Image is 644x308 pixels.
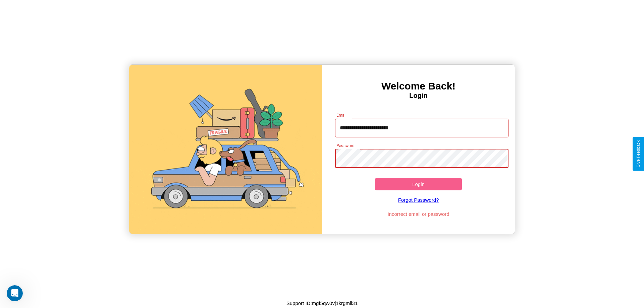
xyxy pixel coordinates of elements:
label: Email [336,112,347,118]
p: Support ID: mgf5qw0vj1krgmli31 [286,299,358,308]
button: Login [375,178,462,190]
label: Password [336,143,354,148]
h3: Welcome Back! [322,80,515,92]
a: Forgot Password? [332,190,505,209]
h4: Login [322,92,515,100]
img: gif [129,65,322,234]
iframe: Intercom live chat [7,285,23,301]
div: Give Feedback [636,140,641,168]
p: Incorrect email or password [332,209,505,219]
